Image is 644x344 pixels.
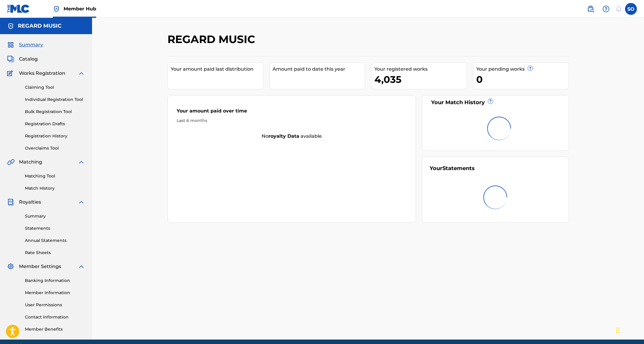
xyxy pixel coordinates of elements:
[616,321,620,339] div: Drag
[25,326,85,332] a: Member Benefits
[7,23,14,30] img: Accounts
[268,133,299,139] strong: royalty data
[78,70,85,77] img: expand
[7,199,14,206] img: Royalties
[7,4,30,13] img: MLC Logo
[19,263,61,270] span: Member Settings
[18,23,61,29] h5: REGARD MUSIC
[25,96,85,103] a: Individual Registration Tool
[7,56,38,63] a: CatalogCatalog
[25,225,85,232] a: Statements
[273,66,365,73] div: Amount paid to date this year
[19,158,42,166] span: Matching
[528,66,533,71] span: ?
[476,66,569,73] div: Your pending works
[7,41,14,48] img: Summary
[167,33,258,46] h2: REGARD MUSIC
[585,3,596,15] a: Public Search
[7,56,14,63] img: Catalog
[600,3,612,15] div: Help
[25,314,85,320] a: Contact Information
[374,66,467,73] div: Your registered works
[476,73,569,86] div: 0
[430,164,475,172] div: Your Statements
[7,158,15,166] img: Matching
[25,84,85,91] a: Claiming Tool
[7,70,15,77] img: Works Registration
[25,250,85,256] a: Rate Sheets
[25,133,85,139] a: Registration History
[25,302,85,308] a: User Permissions
[64,5,96,12] span: Member Hub
[19,70,65,77] span: Works Registration
[430,99,561,107] div: Your Match History
[25,145,85,151] a: Overclaims Tool
[53,5,60,12] img: Top Rightsholder
[78,263,85,270] img: expand
[171,66,263,73] div: Your amount paid last distribution
[7,41,43,48] a: SummarySummary
[587,5,594,12] img: search
[19,199,41,206] span: Royalties
[25,173,85,179] a: Matching Tool
[479,181,512,213] img: preloader
[78,158,85,166] img: expand
[177,118,407,124] div: Last 6 months
[374,73,467,86] div: 4,035
[488,99,493,104] span: ?
[602,5,610,12] img: help
[25,109,85,115] a: Bulk Registration Tool
[168,133,416,140] div: No available
[25,213,85,219] a: Summary
[19,56,38,63] span: Catalog
[614,316,644,344] iframe: Chat Widget
[615,6,621,12] div: Notifications
[78,199,85,206] img: expand
[25,237,85,244] a: Annual Statements
[25,278,85,284] a: Banking Information
[625,3,637,15] div: User Menu
[19,41,43,48] span: Summary
[7,263,14,270] img: Member Settings
[25,121,85,127] a: Registration Drafts
[25,290,85,296] a: Member Information
[25,185,85,191] a: Match History
[483,112,515,145] img: preloader
[177,107,407,118] div: Your amount paid over time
